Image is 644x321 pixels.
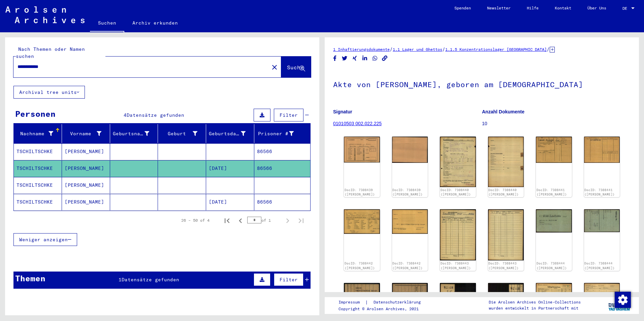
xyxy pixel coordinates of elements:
[372,54,379,63] button: Share on WhatsApp
[392,209,428,234] img: 002.jpg
[113,128,158,139] div: Geburtsname
[584,261,615,270] a: DocID: 7308444 ([PERSON_NAME])
[15,108,56,120] div: Personen
[110,124,158,143] mat-header-cell: Geburtsname
[341,54,348,63] button: Share on Twitter
[14,143,62,160] mat-cell: TSCHILTSCHKE
[489,305,581,311] p: wurden entwickelt in Partnerschaft mit
[368,299,429,306] a: Datenschutzerklärung
[536,137,572,163] img: 001.jpg
[607,297,632,314] img: yv_logo.png
[16,46,85,59] mat-label: Nach Themen oder Namen suchen
[333,47,390,52] a: 1 Inhaftierungsdokumente
[294,214,308,227] button: Last page
[274,109,303,121] button: Filter
[90,15,124,32] a: Suchen
[127,112,184,118] span: Datensätze gefunden
[345,188,375,197] a: DocID: 7308439 ([PERSON_NAME])
[257,128,302,139] div: Prisoner #
[206,160,254,177] mat-cell: [DATE]
[19,237,68,243] span: Weniger anzeigen
[547,46,550,52] span: /
[274,273,303,286] button: Filter
[537,261,567,270] a: DocID: 7308444 ([PERSON_NAME])
[124,15,186,31] a: Archiv erkunden
[488,209,524,260] img: 002.jpg
[333,121,382,126] a: 01010503 002.022.225
[488,261,519,270] a: DocID: 7308443 ([PERSON_NAME])
[17,128,62,139] div: Nachname
[488,137,524,187] img: 002.jpg
[281,214,294,227] button: Next page
[122,277,179,283] span: Datensätze gefunden
[270,63,279,71] mat-icon: close
[254,124,310,143] mat-header-cell: Prisoner #
[536,209,572,232] img: 001.jpg
[113,130,150,137] div: Geburtsname
[13,86,85,99] button: Archival tree units
[615,292,631,308] img: Zustimmung ändern
[161,130,197,137] div: Geburt‏
[254,143,310,160] mat-cell: 86566
[333,69,631,99] h1: Akte von [PERSON_NAME], geboren am [DEMOGRAPHIC_DATA]
[14,124,62,143] mat-header-cell: Nachname
[381,54,388,63] button: Copy link
[537,188,567,197] a: DocID: 7308441 ([PERSON_NAME])
[257,130,294,137] div: Prisoner #
[247,217,281,223] div: of 1
[392,137,428,163] img: 002.jpg
[390,46,393,52] span: /
[220,214,234,227] button: First page
[181,217,210,223] div: 26 – 50 of 4
[158,124,206,143] mat-header-cell: Geburt‏
[440,209,476,260] img: 001.jpg
[15,272,45,284] div: Themen
[209,130,246,137] div: Geburtsdatum
[339,299,429,306] div: |
[281,57,311,77] button: Suche
[333,109,352,114] b: Signatur
[234,214,247,227] button: Previous page
[361,54,368,63] button: Share on LinkedIn
[62,143,110,160] mat-cell: [PERSON_NAME]
[392,261,423,270] a: DocID: 7308442 ([PERSON_NAME])
[65,130,101,137] div: Vorname
[440,137,476,187] img: 001.jpg
[331,54,339,63] button: Share on Facebook
[62,160,110,177] mat-cell: [PERSON_NAME]
[339,299,365,306] a: Impressum
[254,194,310,210] mat-cell: 86566
[5,6,85,23] img: Arolsen_neg.svg
[209,128,254,139] div: Geburtsdatum
[62,177,110,193] mat-cell: [PERSON_NAME]
[206,194,254,210] mat-cell: [DATE]
[344,209,380,234] img: 001.jpg
[14,160,62,177] mat-cell: TSCHILTSCHKE
[482,120,631,127] p: 10
[441,188,471,197] a: DocID: 7308440 ([PERSON_NAME])
[161,128,206,139] div: Geburt‏
[584,209,620,232] img: 002.jpg
[268,60,281,74] button: Clear
[482,109,524,114] b: Anzahl Dokumente
[17,130,53,137] div: Nachname
[206,124,254,143] mat-header-cell: Geburtsdatum
[584,283,620,309] img: 002.jpg
[622,6,630,11] span: DE
[584,137,620,163] img: 002.jpg
[62,194,110,210] mat-cell: [PERSON_NAME]
[280,112,298,118] span: Filter
[254,160,310,177] mat-cell: 86566
[351,54,358,63] button: Share on Xing
[13,233,77,246] button: Weniger anzeigen
[119,277,122,283] span: 1
[344,137,380,163] img: 001.jpg
[345,261,375,270] a: DocID: 7308442 ([PERSON_NAME])
[489,299,581,305] p: Die Arolsen Archives Online-Collections
[14,194,62,210] mat-cell: TSCHILTSCHKE
[442,46,445,52] span: /
[62,124,110,143] mat-header-cell: Vorname
[584,188,615,197] a: DocID: 7308441 ([PERSON_NAME])
[339,306,429,312] p: Copyright © Arolsen Archives, 2021
[536,283,572,309] img: 001.jpg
